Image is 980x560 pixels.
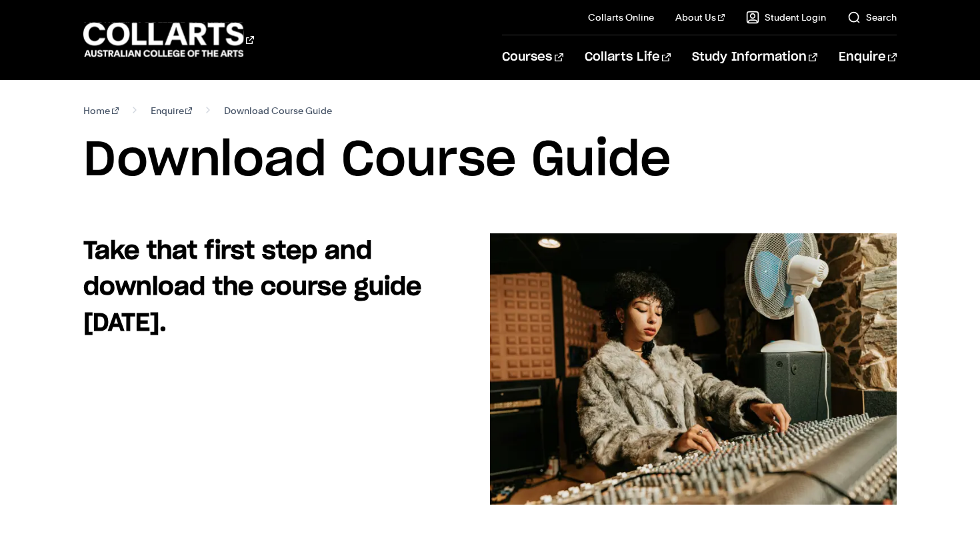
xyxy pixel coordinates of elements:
span: Download Course Guide [224,101,332,120]
a: Search [847,11,897,24]
a: Study Information [692,35,817,79]
a: About Us [675,11,725,24]
strong: Take that first step and download the course guide [DATE]. [83,239,421,335]
a: Home [83,101,119,120]
h1: Download Course Guide [83,131,897,191]
div: Go to homepage [83,21,254,59]
a: Student Login [746,11,826,24]
a: Collarts Life [585,35,671,79]
a: Enquire [839,35,897,79]
a: Enquire [151,101,193,120]
a: Collarts Online [588,11,654,24]
a: Courses [502,35,563,79]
